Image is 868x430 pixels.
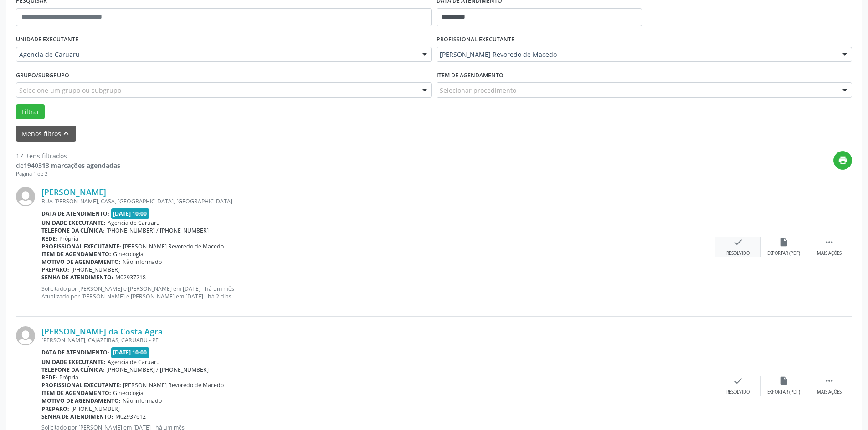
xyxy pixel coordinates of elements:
span: [DATE] 10:00 [111,347,149,358]
div: 17 itens filtrados [16,151,120,161]
b: Senha de atendimento: [41,273,113,281]
b: Senha de atendimento: [41,413,113,420]
div: Resolvido [726,389,750,395]
div: de [16,161,120,170]
span: M02937218 [115,273,146,281]
button: Filtrar [16,104,45,120]
b: Telefone da clínica: [41,227,104,234]
b: Preparo: [41,266,69,273]
i: check [733,237,743,247]
button: Menos filtroskeyboard_arrow_up [16,126,76,142]
label: UNIDADE EXECUTANTE [16,33,78,47]
div: Página 1 de 2 [16,170,120,178]
div: Mais ações [817,250,842,257]
span: M02937612 [115,413,146,420]
div: Resolvido [726,250,750,257]
div: RUA [PERSON_NAME], CASA, [GEOGRAPHIC_DATA], [GEOGRAPHIC_DATA] [41,197,715,205]
b: Rede: [41,235,57,243]
label: PROFISSIONAL EXECUTANTE [437,33,514,47]
b: Unidade executante: [41,358,106,366]
span: Própria [59,374,78,381]
i: insert_drive_file [779,237,789,247]
label: Grupo/Subgrupo [16,68,69,82]
div: [PERSON_NAME], CAJAZEIRAS, CARUARU - PE [41,336,715,344]
span: Agencia de Caruaru [108,358,160,366]
b: Item de agendamento: [41,389,111,397]
b: Profissional executante: [41,381,121,389]
label: Item de agendamento [437,68,503,82]
span: Própria [59,235,78,243]
span: [PHONE_NUMBER] / [PHONE_NUMBER] [106,366,209,374]
img: img [16,187,35,206]
span: [PHONE_NUMBER] / [PHONE_NUMBER] [106,227,209,234]
div: Mais ações [817,389,842,395]
span: [PERSON_NAME] Revoredo de Macedo [123,243,224,250]
b: Telefone da clínica: [41,366,104,374]
b: Item de agendamento: [41,250,111,258]
i:  [824,376,834,386]
span: Selecionar procedimento [440,86,516,95]
p: Solicitado por [PERSON_NAME] e [PERSON_NAME] em [DATE] - há um mês Atualizado por [PERSON_NAME] e... [41,285,715,300]
span: [PHONE_NUMBER] [71,266,120,273]
span: Não informado [123,258,162,266]
div: Exportar (PDF) [767,250,800,257]
div: Exportar (PDF) [767,389,800,395]
img: img [16,326,35,345]
i: print [838,155,848,165]
i: check [733,376,743,386]
span: Ginecologia [113,389,144,397]
b: Preparo: [41,405,69,413]
span: [PERSON_NAME] Revoredo de Macedo [440,50,834,59]
a: [PERSON_NAME] [41,187,106,197]
span: [PERSON_NAME] Revoredo de Macedo [123,381,224,389]
b: Motivo de agendamento: [41,258,121,266]
span: Não informado [123,397,162,405]
button: print [833,151,852,170]
b: Data de atendimento: [41,210,109,218]
span: Agencia de Caruaru [19,50,413,59]
i: keyboard_arrow_up [61,128,71,138]
b: Profissional executante: [41,243,121,250]
span: [PHONE_NUMBER] [71,405,120,413]
span: Ginecologia [113,250,144,258]
b: Data de atendimento: [41,349,109,356]
b: Unidade executante: [41,219,106,227]
span: Agencia de Caruaru [108,219,160,227]
span: Selecione um grupo ou subgrupo [19,86,121,95]
b: Rede: [41,374,57,381]
i:  [824,237,834,247]
i: insert_drive_file [779,376,789,386]
b: Motivo de agendamento: [41,397,121,405]
span: [DATE] 10:00 [111,208,149,219]
strong: 1940313 marcações agendadas [24,161,120,170]
a: [PERSON_NAME] da Costa Agra [41,326,163,336]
